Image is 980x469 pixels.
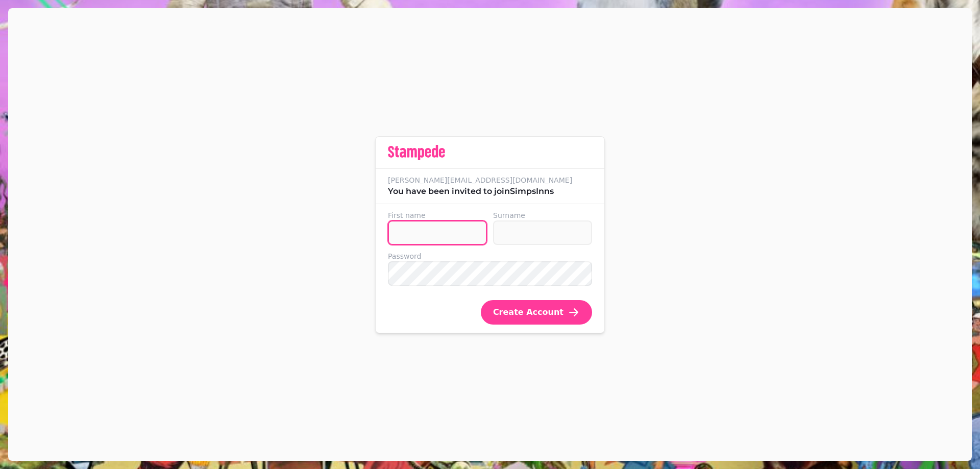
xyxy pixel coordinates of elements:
button: Create Account [481,300,592,325]
label: [PERSON_NAME][EMAIL_ADDRESS][DOMAIN_NAME] [388,175,592,185]
label: Password [388,251,592,261]
span: Create Account [493,308,563,316]
label: Surname [493,210,592,220]
p: You have been invited to join SimpsInns [388,185,592,198]
label: First name [388,210,487,220]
